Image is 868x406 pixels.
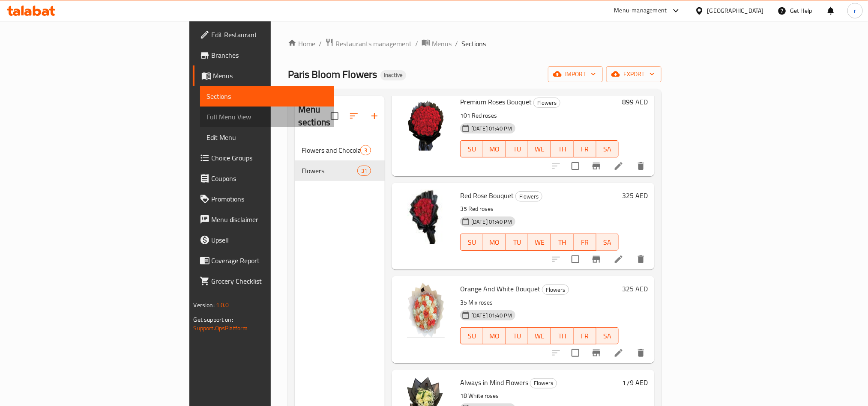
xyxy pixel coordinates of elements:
[460,327,483,344] button: SU
[614,348,624,358] a: Edit menu item
[506,234,529,251] button: TU
[548,66,603,82] button: import
[213,71,327,81] span: Menus
[577,330,593,342] span: FR
[464,143,480,155] span: SU
[460,282,540,295] span: Orange And White Bouquet
[193,209,334,230] a: Menu disclaimer
[707,6,764,15] div: [GEOGRAPHIC_DATA]
[596,234,619,251] button: SA
[506,140,529,157] button: TU
[509,236,525,249] span: TU
[207,132,327,142] span: Edit Menu
[532,236,548,249] span: WE
[622,376,648,388] h6: 179 AED
[212,50,327,60] span: Branches
[212,194,327,204] span: Promotions
[200,127,334,148] a: Edit Menu
[528,234,551,251] button: WE
[600,330,616,342] span: SA
[432,39,452,49] span: Menus
[622,190,648,202] h6: 325 AED
[357,166,371,176] div: items
[288,38,661,49] nav: breadcrumb
[193,230,334,250] a: Upsell
[212,255,327,266] span: Coverage Report
[464,330,480,342] span: SU
[460,391,619,401] p: 18 White roses
[554,330,570,342] span: TH
[216,299,229,311] span: 1.0.0
[586,156,607,176] button: Branch-specific-item
[207,112,327,122] span: Full Menu View
[506,327,529,344] button: TU
[530,378,557,388] span: Flowers
[854,6,856,15] span: r
[606,66,661,82] button: export
[566,250,584,268] span: Select to update
[577,236,593,249] span: FR
[530,378,557,388] div: Flowers
[460,140,483,157] button: SU
[422,38,452,49] a: Menus
[212,214,327,225] span: Menu disclaimer
[194,314,233,325] span: Get support on:
[200,86,334,107] a: Sections
[533,98,560,108] div: Flowers
[622,96,648,108] h6: 899 AED
[554,143,570,155] span: TH
[483,140,506,157] button: MO
[551,327,574,344] button: TH
[483,234,506,251] button: MO
[460,297,619,308] p: 35 Mix roses
[361,146,371,154] span: 3
[483,327,506,344] button: MO
[212,276,327,286] span: Grocery Checklist
[534,98,560,108] span: Flowers
[460,204,619,214] p: 35 Red roses
[631,343,651,363] button: delete
[600,236,616,249] span: SA
[193,271,334,291] a: Grocery Checklist
[212,153,327,163] span: Choice Groups
[586,343,607,363] button: Branch-specific-item
[554,236,570,249] span: TH
[487,330,503,342] span: MO
[460,110,619,121] p: 101 Red roses
[614,6,667,16] div: Menu-management
[193,250,334,271] a: Coverage Report
[551,140,574,157] button: TH
[200,107,334,127] a: Full Menu View
[528,140,551,157] button: WE
[460,234,483,251] button: SU
[509,143,525,155] span: TU
[600,143,616,155] span: SA
[193,189,334,209] a: Promotions
[542,284,569,295] div: Flowers
[193,24,334,45] a: Edit Restaurant
[194,323,248,334] a: Support.OpsPlatform
[532,330,548,342] span: WE
[295,136,385,184] nav: Menu sections
[380,70,406,80] div: Inactive
[614,254,624,264] a: Edit menu item
[460,189,514,202] span: Red Rose Bouquet
[468,311,515,320] span: [DATE] 01:40 PM
[487,236,503,249] span: MO
[613,69,655,80] span: export
[193,148,334,168] a: Choice Groups
[358,167,371,175] span: 31
[461,39,486,49] span: Sections
[551,234,574,251] button: TH
[574,234,596,251] button: FR
[596,140,619,157] button: SA
[631,156,651,176] button: delete
[212,173,327,184] span: Coupons
[193,45,334,65] a: Branches
[542,285,569,295] span: Flowers
[460,376,528,389] span: Always in Mind Flowers
[398,190,453,244] img: Red Rose Bouquet
[380,71,406,79] span: Inactive
[295,140,385,160] div: Flowers and Chocolate3
[464,236,480,249] span: SU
